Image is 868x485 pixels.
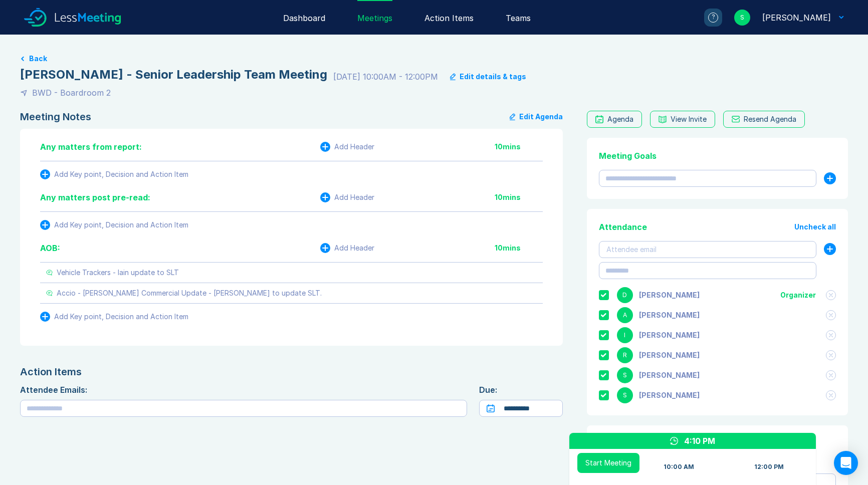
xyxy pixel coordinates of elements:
[40,141,142,153] div: Any matters from report:
[723,111,805,128] button: Resend Agenda
[692,9,722,27] a: ?
[834,451,858,475] div: Open Intercom Messenger
[744,115,796,123] div: Resend Agenda
[54,313,188,321] div: Add Key point, Decision and Action Item
[54,221,188,229] div: Add Key point, Decision and Action Item
[334,143,374,151] div: Add Header
[20,55,848,63] a: Back
[495,193,543,201] div: 10 mins
[320,192,374,202] button: Add Header
[639,311,700,319] div: Ashley Walters
[734,10,750,26] div: S
[333,71,438,83] div: [DATE] 10:00AM - 12:00PM
[754,463,784,471] div: 12:00 PM
[320,142,374,152] button: Add Header
[334,193,374,201] div: Add Header
[57,289,322,297] div: Accio - [PERSON_NAME] Commercial Update - [PERSON_NAME] to update SLT.
[20,366,563,378] div: Action Items
[780,291,816,299] div: Organizer
[40,242,60,254] div: AOB:
[510,111,563,123] button: Edit Agenda
[617,387,633,403] div: S
[639,391,700,399] div: Steve Casey
[617,287,633,303] div: D
[40,312,188,322] button: Add Key point, Decision and Action Item
[495,143,543,151] div: 10 mins
[639,371,700,379] div: Scott Drewery
[20,111,91,123] div: Meeting Notes
[762,12,831,24] div: Scott Drewery
[617,367,633,383] div: S
[479,384,562,396] div: Due:
[639,351,700,359] div: Richard Rust
[40,169,188,179] button: Add Key point, Decision and Action Item
[40,220,188,230] button: Add Key point, Decision and Action Item
[40,191,150,203] div: Any matters post pre-read:
[460,73,526,81] div: Edit details & tags
[708,13,718,23] div: ?
[599,150,836,162] div: Meeting Goals
[671,115,707,123] div: View Invite
[320,243,374,253] button: Add Header
[617,307,633,323] div: A
[54,170,188,178] div: Add Key point, Decision and Action Item
[599,221,647,233] div: Attendance
[794,223,836,231] button: Uncheck all
[577,453,639,473] button: Start Meeting
[20,67,327,83] div: [PERSON_NAME] - Senior Leadership Team Meeting
[664,463,694,471] div: 10:00 AM
[450,73,526,81] button: Edit details & tags
[495,244,543,252] div: 10 mins
[617,347,633,363] div: R
[334,244,374,252] div: Add Header
[684,435,715,447] div: 4:10 PM
[650,111,715,128] button: View Invite
[639,331,700,339] div: Iain Parnell
[57,269,179,277] div: Vehicle Trackers - Iain update to SLT
[617,327,633,343] div: I
[29,55,47,63] button: Back
[639,291,700,299] div: Danny Sisson
[607,115,633,123] div: Agenda
[587,111,642,128] a: Agenda
[32,87,111,99] div: BWD - Boardroom 2
[20,384,467,396] div: Attendee Emails:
